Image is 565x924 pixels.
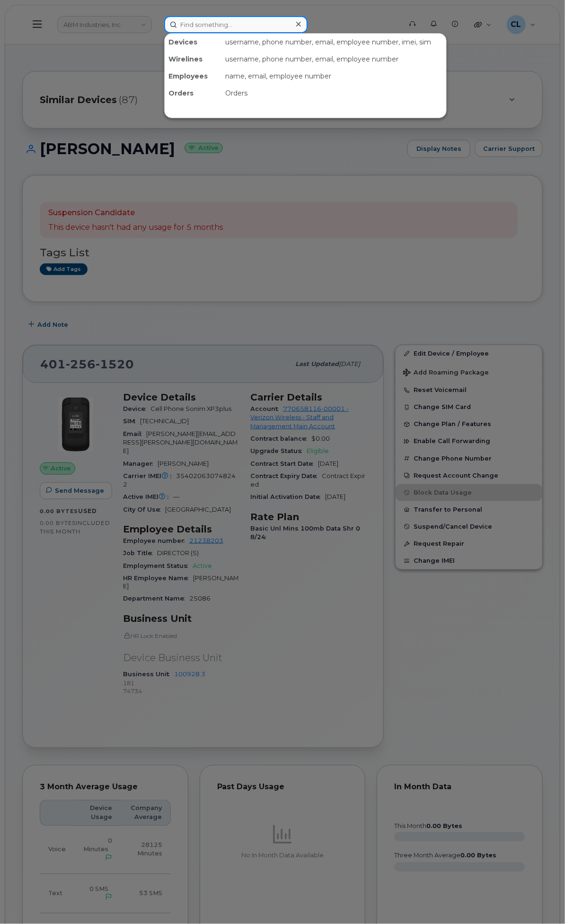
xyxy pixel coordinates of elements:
div: Orders [165,85,221,102]
div: username, phone number, email, employee number [221,51,446,68]
input: Find something... [164,16,308,33]
div: Devices [165,34,221,51]
div: Employees [165,68,221,85]
div: name, email, employee number [221,68,446,85]
div: Wirelines [165,51,221,68]
div: Orders [221,85,446,102]
div: username, phone number, email, employee number, imei, sim [221,34,446,51]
